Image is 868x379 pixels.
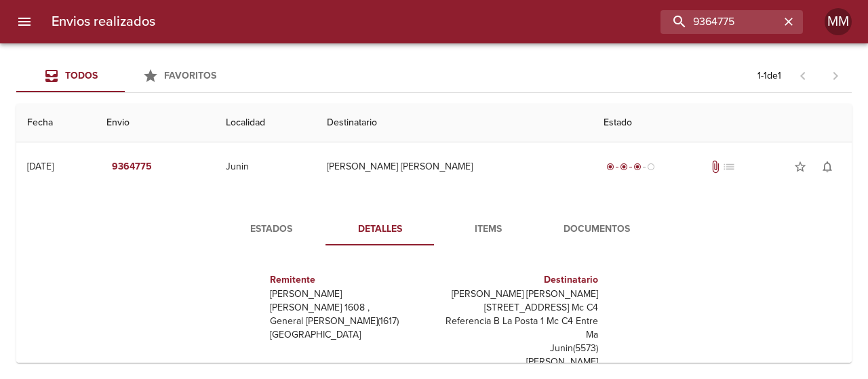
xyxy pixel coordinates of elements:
[270,328,429,342] p: [GEOGRAPHIC_DATA]
[633,163,642,171] span: radio_button_checked
[620,163,628,171] span: radio_button_checked
[825,8,852,35] div: Abrir información de usuario
[793,160,807,174] span: star_border
[8,5,41,38] button: menu
[270,315,429,328] p: General [PERSON_NAME] ( 1617 )
[96,104,215,142] th: Envio
[819,60,852,92] span: Pagina siguiente
[65,70,98,81] span: Todos
[16,60,233,92] div: Tabs Envios
[722,160,736,174] span: No tiene pedido asociado
[814,153,841,180] button: Activar notificaciones
[825,8,852,35] div: MM
[551,221,643,238] span: Documentos
[787,153,814,180] button: Agregar a favoritos
[215,104,315,142] th: Localidad
[52,11,155,33] h6: Envios realizados
[709,160,722,174] span: Tiene documentos adjuntos
[604,160,658,174] div: En viaje
[439,301,598,342] p: [STREET_ADDRESS] Mc C4 Referencia B La Posta 1 Mc C4 Entre Ma
[439,273,598,287] h6: Destinatario
[757,69,781,83] p: 1 - 1 de 1
[606,163,614,171] span: radio_button_checked
[112,159,152,176] em: 9364775
[16,104,96,142] th: Fecha
[217,213,651,245] div: Tabs detalle de guia
[647,163,655,171] span: radio_button_unchecked
[439,287,598,301] p: [PERSON_NAME] [PERSON_NAME]
[334,221,426,238] span: Detalles
[316,104,593,142] th: Destinatario
[270,287,429,301] p: [PERSON_NAME]
[821,160,834,174] span: notifications_none
[164,70,216,81] span: Favoritos
[270,301,429,315] p: [PERSON_NAME] 1608 ,
[316,142,593,191] td: [PERSON_NAME] [PERSON_NAME]
[106,155,157,180] button: 9364775
[660,10,780,34] input: buscar
[439,355,598,369] p: [PERSON_NAME]
[439,342,598,355] p: Junin ( 5573 )
[27,161,54,172] div: [DATE]
[442,221,534,238] span: Items
[593,104,852,142] th: Estado
[270,273,429,287] h6: Remitente
[215,142,315,191] td: Junin
[225,221,317,238] span: Estados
